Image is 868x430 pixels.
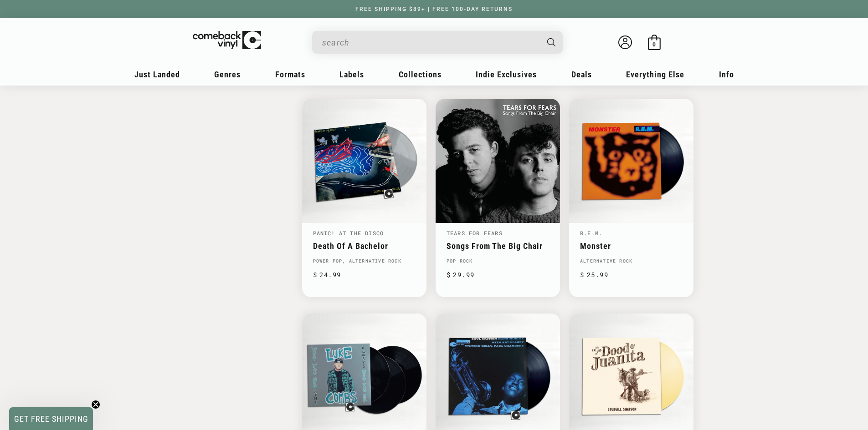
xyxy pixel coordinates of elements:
span: Everything Else [626,70,684,79]
span: Deals [571,70,592,79]
span: Collections [399,70,442,79]
input: When autocomplete results are available use up and down arrows to review and enter to select [322,33,538,52]
div: Search [312,31,563,54]
span: 0 [652,41,656,48]
a: Monster [580,241,683,251]
span: GET FREE SHIPPING [14,414,88,424]
span: Formats [275,70,305,79]
span: Just Landed [134,70,180,79]
a: Tears For Fears [447,229,503,237]
button: Search [539,31,564,54]
span: Genres [214,70,241,79]
span: Indie Exclusives [476,70,537,79]
div: GET FREE SHIPPINGClose teaser [9,407,93,430]
a: Panic! At The Disco [313,229,384,237]
a: Songs From The Big Chair [447,241,549,251]
a: R.E.M. [580,229,602,237]
a: FREE SHIPPING $89+ | FREE 100-DAY RETURNS [346,6,522,12]
span: Info [719,70,734,79]
button: Close teaser [91,400,100,409]
a: Death Of A Bachelor [313,241,416,251]
span: Labels [339,70,364,79]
